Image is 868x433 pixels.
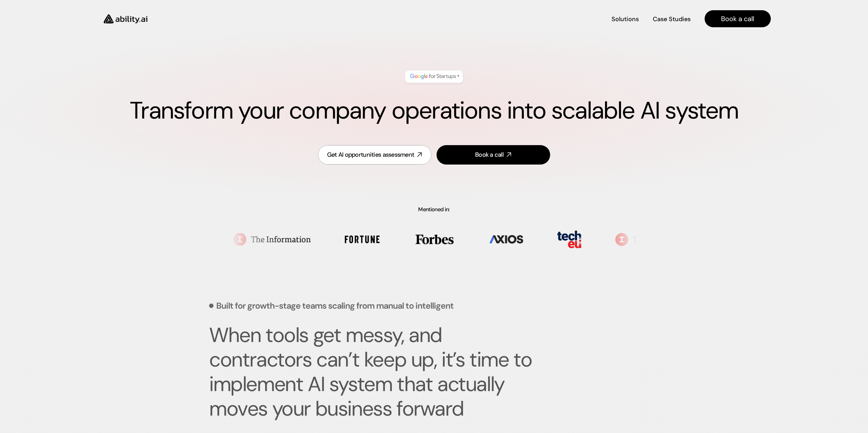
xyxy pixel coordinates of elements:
[18,207,850,212] p: Mentioned in:
[705,10,771,27] a: Book a call
[318,145,431,165] a: Get AI opportunities assessment
[612,13,639,25] a: Solutions
[475,151,503,159] div: Book a call
[157,10,771,27] nav: Main navigation
[653,15,691,24] h4: Case Studies
[209,322,536,422] strong: When tools get messy, and contractors can’t keep up, it’s time to implement AI system that actual...
[437,145,550,165] a: Book a call
[327,151,414,159] div: Get AI opportunities assessment
[721,14,754,24] h4: Book a call
[652,13,691,25] a: Case Studies
[27,96,841,125] h1: Transform your company operations into scalable AI system
[216,301,454,310] p: Built for growth-stage teams scaling from manual to intelligent
[612,15,639,24] h4: Solutions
